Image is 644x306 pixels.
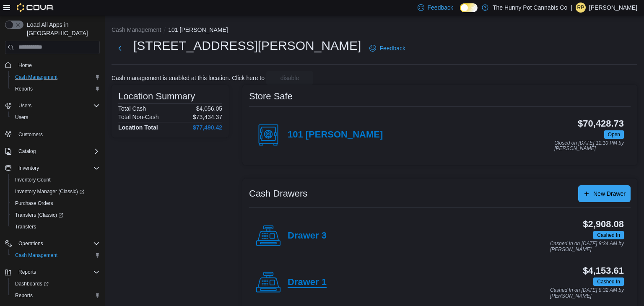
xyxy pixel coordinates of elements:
[8,83,103,95] button: Reports
[15,223,36,230] span: Transfers
[12,210,100,220] span: Transfers (Classic)
[593,231,624,239] span: Cashed In
[15,60,100,70] span: Home
[8,290,103,301] button: Reports
[12,187,88,197] a: Inventory Manager (Classic)
[15,101,35,111] button: Users
[8,221,103,233] button: Transfers
[2,128,103,140] button: Customers
[12,290,100,301] span: Reports
[8,249,103,261] button: Cash Management
[2,145,103,157] button: Catalog
[18,148,36,155] span: Catalog
[112,40,128,57] button: Next
[15,101,100,111] span: Users
[583,219,624,229] h3: $2,908.08
[460,12,460,13] span: Dark Mode
[428,3,453,12] span: Feedback
[12,210,67,220] a: Transfers (Classic)
[118,124,158,131] h4: Location Total
[12,72,61,82] a: Cash Management
[8,174,103,186] button: Inventory Count
[608,131,620,138] span: Open
[266,71,313,85] button: disable
[196,105,222,112] p: $4,056.05
[133,37,361,54] h1: [STREET_ADDRESS][PERSON_NAME]
[8,71,103,83] button: Cash Management
[112,26,637,36] nav: An example of EuiBreadcrumbs
[15,163,42,173] button: Inventory
[550,241,624,252] p: Cashed In on [DATE] 8:34 AM by [PERSON_NAME]
[15,212,63,218] span: Transfers (Classic)
[288,277,327,288] h4: Drawer 1
[12,222,39,232] a: Transfers
[550,288,624,299] p: Cashed In on [DATE] 8:32 AM by [PERSON_NAME]
[571,3,572,13] p: |
[2,238,103,249] button: Operations
[249,91,293,101] h3: Store Safe
[288,130,383,140] h4: 101 [PERSON_NAME]
[18,269,36,275] span: Reports
[193,114,222,120] p: $73,434.37
[593,189,626,198] span: New Drawer
[577,3,584,13] span: RP
[12,250,61,260] a: Cash Management
[249,189,307,199] h3: Cash Drawers
[8,112,103,123] button: Users
[15,86,33,92] span: Reports
[280,74,299,82] span: disable
[604,130,624,139] span: Open
[193,124,222,131] h4: $77,490.42
[15,146,100,156] span: Catalog
[12,187,100,197] span: Inventory Manager (Classic)
[15,129,100,140] span: Customers
[12,279,52,289] a: Dashboards
[15,239,100,249] span: Operations
[576,3,586,13] div: Ricardo Peguero
[15,130,46,140] a: Customers
[118,105,146,112] h6: Total Cash
[12,290,36,301] a: Reports
[15,239,47,249] button: Operations
[12,112,31,122] a: Users
[118,114,159,120] h6: Total Non-Cash
[597,278,620,285] span: Cashed In
[578,185,631,202] button: New Drawer
[12,175,54,185] a: Inventory Count
[460,3,478,12] input: Dark Mode
[168,26,228,33] button: 101 [PERSON_NAME]
[118,91,195,101] h3: Location Summary
[12,175,100,185] span: Inventory Count
[18,62,32,69] span: Home
[12,198,57,208] a: Purchase Orders
[15,74,57,80] span: Cash Management
[12,250,100,260] span: Cash Management
[15,114,28,121] span: Users
[2,266,103,278] button: Reports
[2,100,103,112] button: Users
[15,280,49,287] span: Dashboards
[15,176,51,183] span: Inventory Count
[12,198,100,208] span: Purchase Orders
[15,163,100,173] span: Inventory
[15,200,53,207] span: Purchase Orders
[15,267,100,277] span: Reports
[2,59,103,71] button: Home
[18,165,39,171] span: Inventory
[15,60,35,70] a: Home
[589,3,637,13] p: [PERSON_NAME]
[17,3,54,12] img: Cova
[15,252,57,259] span: Cash Management
[2,162,103,174] button: Inventory
[23,21,100,37] span: Load All Apps in [GEOGRAPHIC_DATA]
[12,72,100,82] span: Cash Management
[15,292,33,299] span: Reports
[8,197,103,209] button: Purchase Orders
[18,131,43,138] span: Customers
[593,277,624,286] span: Cashed In
[18,102,31,109] span: Users
[12,112,100,122] span: Users
[379,44,405,52] span: Feedback
[112,75,265,81] p: Cash management is enabled at this location. Click here to
[493,3,567,13] p: The Hunny Pot Cannabis Co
